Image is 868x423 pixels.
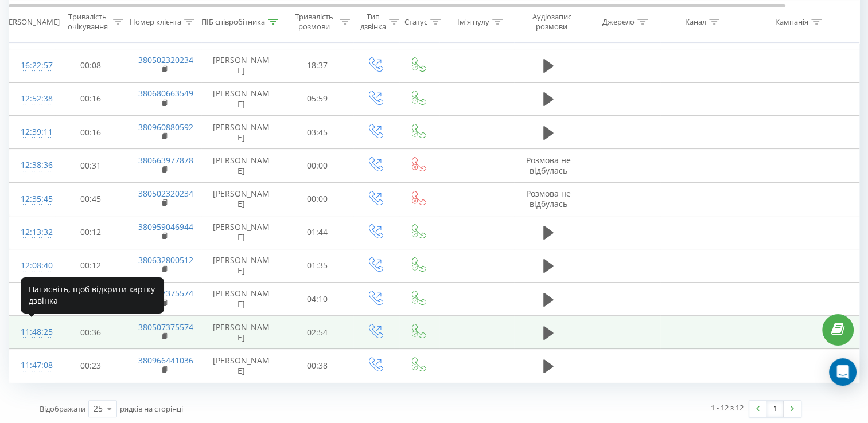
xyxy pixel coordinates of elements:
[291,12,337,32] div: Тривалість розмови
[524,12,579,32] div: Аудіозапис розмови
[138,288,193,299] a: 380507375574
[282,349,353,382] td: 00:38
[457,17,489,26] div: Ім'я пулу
[526,155,571,176] span: Розмова не відбулась
[138,254,193,265] a: 380632800512
[21,188,44,210] div: 12:35:45
[94,403,103,414] div: 25
[55,182,127,216] td: 00:45
[201,283,282,316] td: [PERSON_NAME]
[55,216,127,249] td: 00:12
[21,54,44,77] div: 16:22:57
[21,154,44,177] div: 12:38:36
[138,355,193,366] a: 380966441036
[282,182,353,216] td: 00:00
[2,17,60,26] div: [PERSON_NAME]
[404,17,427,26] div: Статус
[65,12,110,32] div: Тривалість очікування
[282,216,353,249] td: 01:44
[21,88,44,110] div: 12:52:38
[55,316,127,349] td: 00:36
[201,349,282,382] td: [PERSON_NAME]
[21,354,44,377] div: 11:47:08
[282,49,353,82] td: 18:37
[138,122,193,132] a: 380960880592
[829,358,857,386] div: Open Intercom Messenger
[138,155,193,166] a: 380663977878
[138,221,193,232] a: 380959046944
[138,322,193,332] a: 380507375574
[21,254,44,277] div: 12:08:40
[685,17,706,26] div: Канал
[282,316,353,349] td: 02:54
[120,404,183,414] span: рядків на сторінці
[201,17,265,26] div: ПІБ співробітника
[711,402,744,413] div: 1 - 12 з 12
[55,82,127,115] td: 00:16
[360,12,386,32] div: Тип дзвінка
[201,316,282,349] td: [PERSON_NAME]
[55,349,127,382] td: 00:23
[602,17,635,26] div: Джерело
[55,249,127,282] td: 00:12
[282,283,353,316] td: 04:10
[201,116,282,149] td: [PERSON_NAME]
[282,116,353,149] td: 03:45
[21,221,44,244] div: 12:13:32
[201,216,282,249] td: [PERSON_NAME]
[55,116,127,149] td: 00:16
[21,121,44,143] div: 12:39:11
[40,404,85,414] span: Відображати
[55,149,127,182] td: 00:31
[130,17,181,26] div: Номер клієнта
[201,249,282,282] td: [PERSON_NAME]
[282,149,353,182] td: 00:00
[138,188,193,199] a: 380502320234
[201,82,282,115] td: [PERSON_NAME]
[55,49,127,82] td: 00:08
[21,321,44,343] div: 11:48:25
[775,17,808,26] div: Кампанія
[526,188,571,209] span: Розмова не відбулась
[766,401,784,417] a: 1
[138,54,193,65] a: 380502320234
[138,88,193,99] a: 380680663549
[282,82,353,115] td: 05:59
[201,49,282,82] td: [PERSON_NAME]
[201,182,282,216] td: [PERSON_NAME]
[201,149,282,182] td: [PERSON_NAME]
[21,277,164,313] div: Натисніть, щоб відкрити картку дзвінка
[282,249,353,282] td: 01:35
